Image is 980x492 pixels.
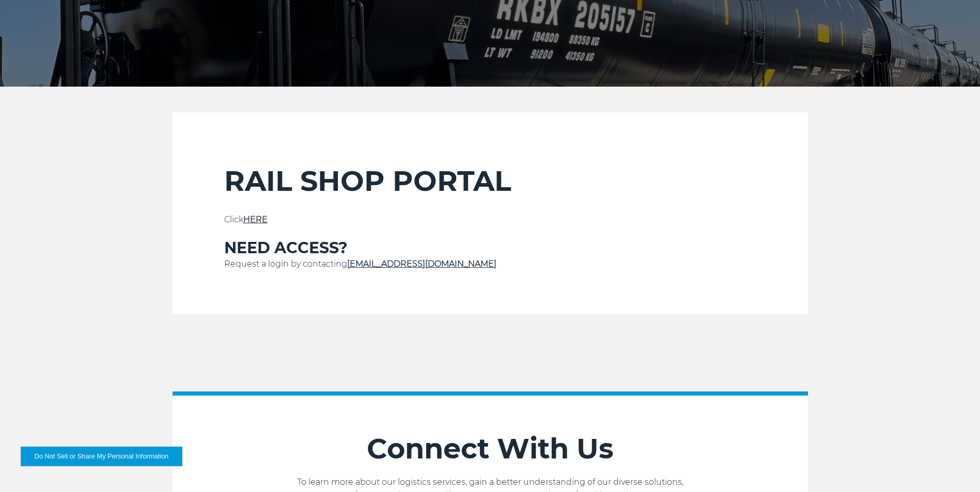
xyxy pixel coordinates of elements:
button: Do Not Sell or Share My Personal Information [21,447,182,466]
h3: NEED ACCESS? [224,238,756,258]
h2: Connect With Us [173,432,808,466]
p: Request a login by contacting [224,258,756,270]
p: Click [224,214,756,226]
a: HERE [243,215,268,224]
h2: RAIL SHOP PORTAL [224,164,756,198]
a: [EMAIL_ADDRESS][DOMAIN_NAME] [347,259,496,269]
